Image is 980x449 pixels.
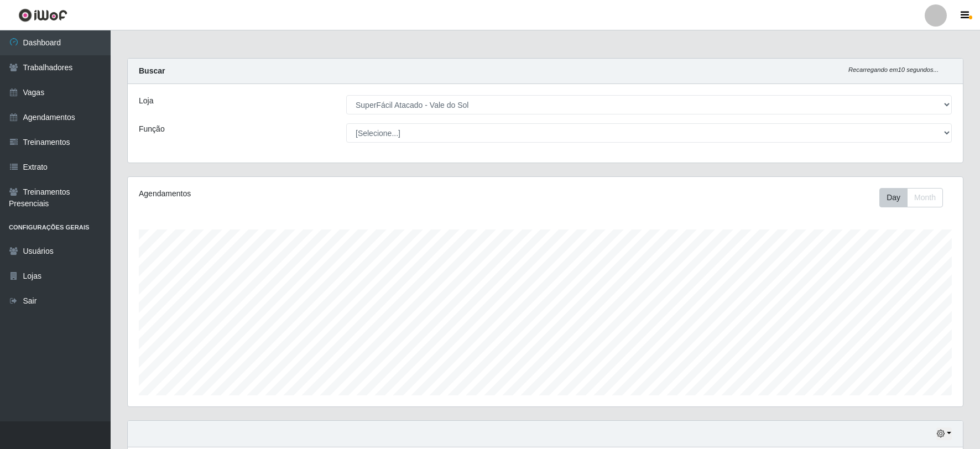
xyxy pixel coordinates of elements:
label: Função [139,123,165,135]
img: CoreUI Logo [18,8,67,22]
label: Loja [139,95,153,107]
div: First group [879,188,943,207]
button: Day [879,188,908,207]
i: Recarregando em 10 segundos... [848,66,939,73]
button: Month [907,188,943,207]
div: Toolbar with button groups [879,188,952,207]
strong: Buscar [139,66,165,75]
div: Agendamentos [139,188,468,200]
